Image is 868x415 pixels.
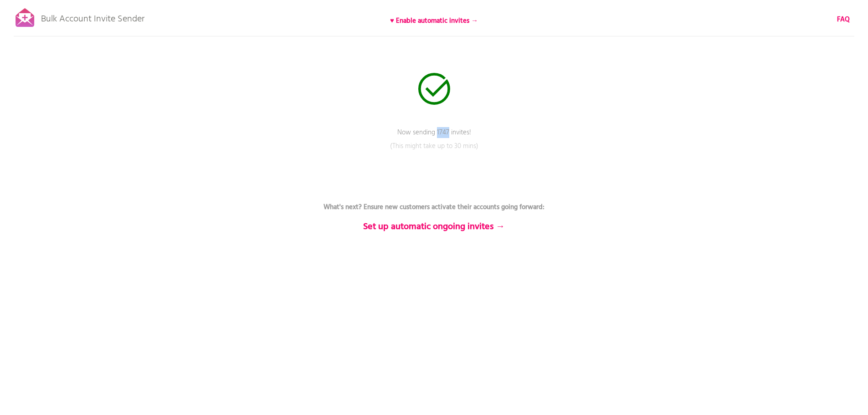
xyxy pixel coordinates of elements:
a: FAQ [837,15,850,25]
p: Now sending 1747 invites! [298,128,571,150]
b: ♥ Enable automatic invites → [390,15,478,26]
b: FAQ [837,14,850,25]
b: Set up automatic ongoing invites → [363,220,505,234]
b: What's next? Ensure new customers activate their accounts going forward: [324,202,544,213]
p: Bulk Account Invite Sender [41,5,144,28]
p: (This might take up to 30 mins) [298,141,571,164]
